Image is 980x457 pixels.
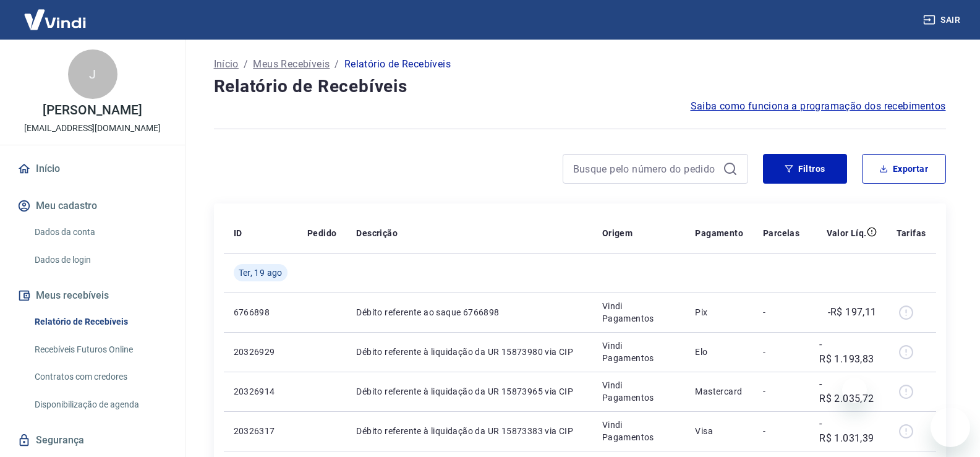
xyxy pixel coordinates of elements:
p: Débito referente à liquidação da UR 15873383 via CIP [356,425,582,437]
p: Vindi Pagamentos [602,419,676,443]
p: 20326914 [234,385,288,398]
iframe: Fechar mensagem [842,378,867,403]
p: Tarifas [897,227,926,239]
a: Início [214,57,239,72]
a: Disponibilização de agenda [30,392,170,417]
button: Filtros [763,154,847,184]
p: [PERSON_NAME] [43,104,142,117]
p: 20326317 [234,425,288,437]
p: Vindi Pagamentos [602,300,676,325]
p: Débito referente à liquidação da UR 15873980 via CIP [356,346,582,358]
a: Saiba como funciona a programação dos recebimentos [691,99,946,114]
button: Exportar [862,154,946,184]
span: Ter, 19 ago [239,267,283,279]
p: Valor Líq. [827,227,867,239]
p: Vindi Pagamentos [602,340,676,364]
a: Relatório de Recebíveis [30,309,170,335]
p: Débito referente à liquidação da UR 15873965 via CIP [356,385,582,398]
a: Início [15,155,170,182]
p: -R$ 2.035,72 [819,377,877,406]
p: Débito referente ao saque 6766898 [356,306,582,318]
p: Relatório de Recebíveis [344,57,451,72]
div: J [68,49,117,99]
button: Meus recebíveis [15,282,170,309]
p: Parcelas [763,227,799,239]
p: Pix [695,306,743,318]
input: Busque pelo número do pedido [573,160,718,178]
p: Descrição [356,227,398,239]
img: Vindi [15,1,95,38]
p: Visa [695,425,743,437]
h4: Relatório de Recebíveis [214,74,946,99]
p: [EMAIL_ADDRESS][DOMAIN_NAME] [24,122,161,135]
a: Segurança [15,427,170,454]
p: / [244,57,248,72]
p: Mastercard [695,385,743,398]
p: -R$ 1.031,39 [819,416,877,446]
a: Dados de login [30,247,170,273]
p: Elo [695,346,743,358]
iframe: Botão para abrir a janela de mensagens [931,408,970,447]
a: Dados da conta [30,220,170,245]
p: / [334,57,339,72]
p: Pedido [307,227,336,239]
button: Sair [921,9,965,32]
p: Pagamento [695,227,743,239]
p: 20326929 [234,346,288,358]
p: - [763,385,799,398]
button: Meu cadastro [15,192,170,220]
p: -R$ 197,11 [828,305,877,320]
p: - [763,346,799,358]
p: Origem [602,227,633,239]
p: 6766898 [234,306,288,318]
p: - [763,306,799,318]
p: - [763,425,799,437]
a: Contratos com credores [30,364,170,390]
p: -R$ 1.193,83 [819,337,877,367]
a: Recebíveis Futuros Online [30,337,170,362]
a: Meus Recebíveis [253,57,330,72]
p: ID [234,227,242,239]
p: Vindi Pagamentos [602,379,676,404]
